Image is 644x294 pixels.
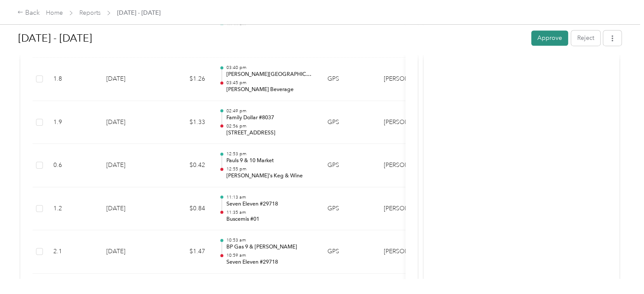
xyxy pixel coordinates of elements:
p: BP Gas 9 & [PERSON_NAME] [226,243,314,251]
p: 10:53 am [226,237,314,243]
td: 1.8 [46,58,99,101]
td: $1.33 [160,101,212,144]
td: Petitpren [377,230,442,274]
p: 11:13 am [226,194,314,200]
td: GPS [320,144,377,187]
h1: Aug 25 - 31, 2025 [18,28,525,49]
p: Pauls 9 & 10 Market [226,157,314,165]
td: 2.1 [46,230,99,274]
td: 1.9 [46,101,99,144]
td: Petitpren [377,58,442,101]
td: Petitpren [377,187,442,231]
td: Petitpren [377,144,442,187]
p: Seven Eleven #29718 [226,258,314,266]
div: Back [17,8,40,18]
p: 10:59 am [226,252,314,258]
p: [PERSON_NAME][GEOGRAPHIC_DATA], [GEOGRAPHIC_DATA] [226,71,314,78]
p: Buscemis #01 [226,216,314,223]
p: 02:56 pm [226,123,314,129]
iframe: Everlance-gr Chat Button Frame [595,245,644,294]
td: $0.84 [160,187,212,231]
p: 12:55 pm [226,166,314,172]
td: $1.26 [160,58,212,101]
p: Seven Eleven #29718 [226,200,314,208]
td: $1.47 [160,230,212,274]
button: Reject [571,30,600,46]
td: [DATE] [99,144,160,187]
td: [DATE] [99,230,160,274]
td: [DATE] [99,187,160,231]
td: [DATE] [99,58,160,101]
p: 03:45 pm [226,80,314,86]
button: Approve [531,30,568,46]
td: 1.2 [46,187,99,231]
td: Petitpren [377,101,442,144]
td: GPS [320,230,377,274]
p: [PERSON_NAME] Beverage [226,86,314,94]
p: [PERSON_NAME]'s Keg & Wine [226,172,314,180]
p: Family Dollar #8037 [226,114,314,122]
td: $0.42 [160,144,212,187]
td: GPS [320,58,377,101]
p: 02:49 pm [226,108,314,114]
td: GPS [320,187,377,231]
p: 03:40 pm [226,65,314,71]
p: 12:53 pm [226,151,314,157]
a: Home [46,9,63,16]
p: [STREET_ADDRESS] [226,129,314,137]
p: 11:35 am [226,209,314,216]
span: [DATE] - [DATE] [117,8,160,17]
td: 0.6 [46,144,99,187]
a: Reports [79,9,101,16]
td: GPS [320,101,377,144]
td: [DATE] [99,101,160,144]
